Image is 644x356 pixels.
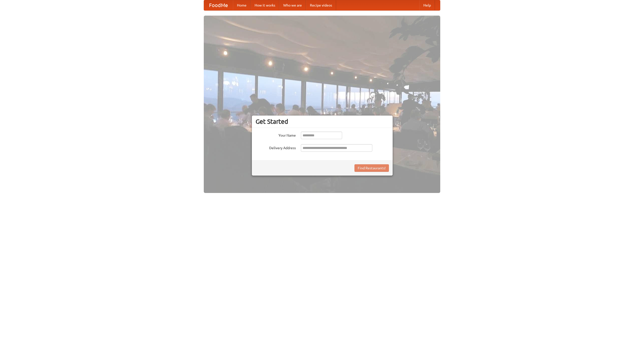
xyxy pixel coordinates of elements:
h3: Get Started [256,118,389,125]
a: Help [419,0,435,10]
button: Find Restaurants! [354,164,389,172]
label: Delivery Address [256,144,296,150]
a: Recipe videos [306,0,336,10]
a: How it works [251,0,279,10]
a: FoodMe [204,0,233,10]
a: Who we are [279,0,306,10]
a: Home [233,0,251,10]
label: Your Name [256,132,296,138]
